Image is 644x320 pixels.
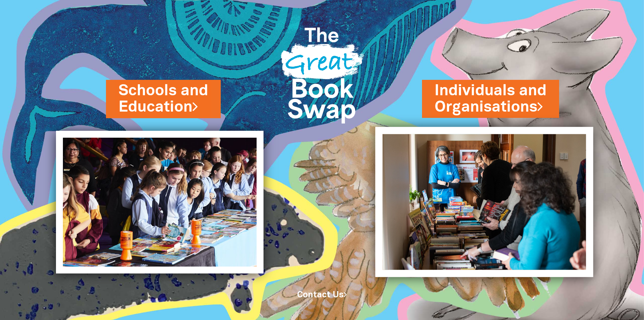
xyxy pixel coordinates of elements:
img: Great Bookswap logo [273,8,371,137]
img: Schools and Education [56,131,264,274]
img: Individuals and Organisations [375,127,593,277]
a: Schools andEducation [119,80,208,118]
a: Individuals andOrganisations [435,80,547,118]
a: Contact Us [297,291,347,299]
